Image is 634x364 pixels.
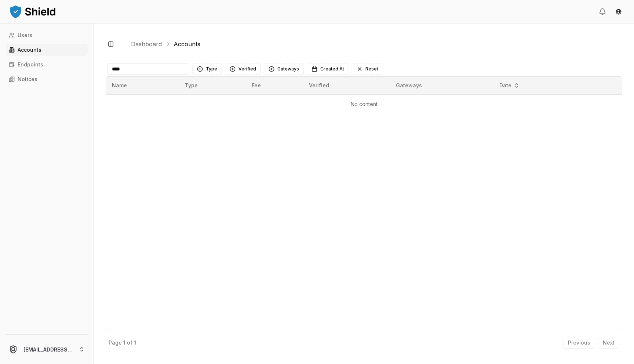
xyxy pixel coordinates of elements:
[225,63,261,75] button: Verified
[264,63,304,75] button: Gateways
[131,40,162,48] a: Dashboard
[9,4,57,19] img: ShieldPay Logo
[106,77,179,94] th: Name
[174,40,200,48] a: Accounts
[131,40,616,48] nav: breadcrumb
[18,77,37,82] p: Notices
[6,59,88,70] a: Endpoints
[320,66,344,72] span: Created At
[6,44,88,56] a: Accounts
[3,338,91,361] button: [EMAIL_ADDRESS][DOMAIN_NAME]
[179,77,246,94] th: Type
[18,62,43,67] p: Endpoints
[18,47,41,52] p: Accounts
[246,77,303,94] th: Fee
[6,73,88,85] a: Notices
[109,340,122,345] p: Page
[192,63,222,75] button: Type
[307,63,349,75] button: Created At
[127,340,132,345] p: of
[23,346,73,353] p: [EMAIL_ADDRESS][DOMAIN_NAME]
[496,80,522,91] button: Date
[6,29,88,41] a: Users
[134,340,136,345] p: 1
[112,101,616,108] p: No content
[303,77,390,94] th: Verified
[352,63,383,75] button: Reset filters
[390,77,493,94] th: Gateways
[18,33,32,38] p: Users
[123,340,125,345] p: 1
